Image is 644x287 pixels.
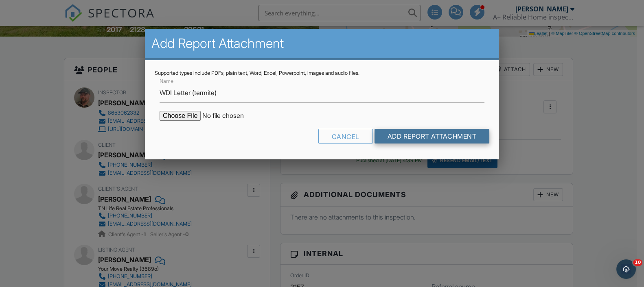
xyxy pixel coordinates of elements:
iframe: Intercom live chat [616,259,636,279]
input: Add Report Attachment [375,129,490,143]
h2: Add Report Attachment [151,35,493,52]
span: 10 [633,259,642,266]
div: Supported types include PDFs, plain text, Word, Excel, Powerpoint, images and audio files. [155,70,489,76]
div: Cancel [318,129,373,143]
label: Name [160,78,173,85]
